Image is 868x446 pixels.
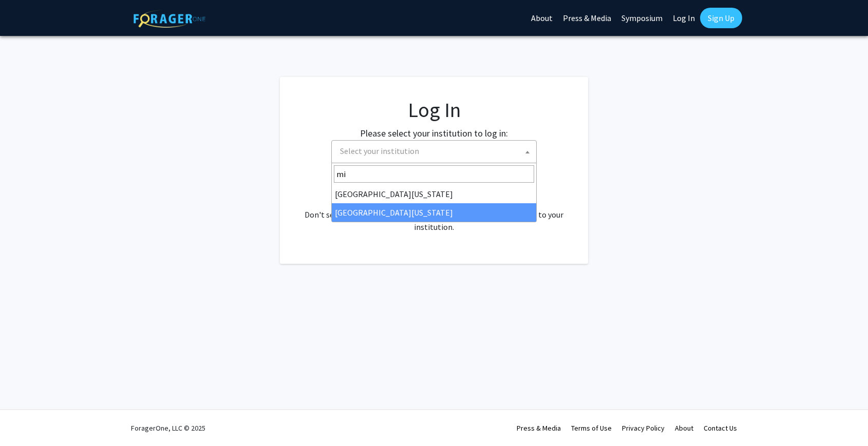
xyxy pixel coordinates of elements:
[334,165,534,183] input: Search
[300,98,568,122] h1: Log In
[300,184,568,233] div: No account? . Don't see your institution? about bringing ForagerOne to your institution.
[332,203,536,222] li: [GEOGRAPHIC_DATA][US_STATE]
[360,126,508,140] label: Please select your institution to log in:
[340,146,419,156] span: Select your institution
[704,423,737,433] a: Contact Us
[332,185,536,203] li: [GEOGRAPHIC_DATA][US_STATE]
[700,8,742,28] a: Sign Up
[675,423,693,433] a: About
[336,141,536,162] span: Select your institution
[134,10,205,28] img: ForagerOne Logo
[571,423,612,433] a: Terms of Use
[131,410,205,446] div: ForagerOne, LLC © 2025
[622,423,665,433] a: Privacy Policy
[517,423,561,433] a: Press & Media
[331,140,537,163] span: Select your institution
[8,400,44,438] iframe: Chat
